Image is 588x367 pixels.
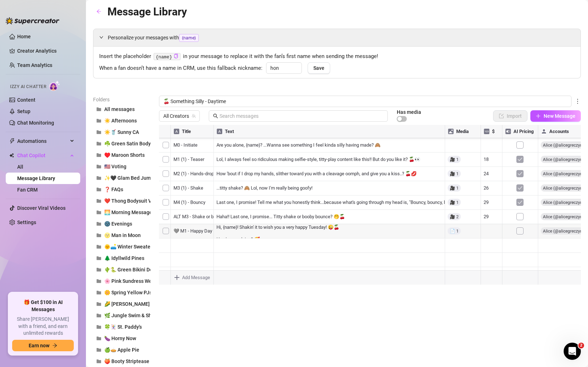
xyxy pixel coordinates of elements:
span: ☘️ Green Satin Bodysuit Nudes [104,141,175,146]
span: ❤️ Thong Bodysuit Vid [104,198,156,204]
span: 🎁 Get $100 in AI Messages [12,299,74,313]
button: 🍏🥧 Apple Pie [93,344,150,356]
span: New Message [544,113,575,119]
span: folder [96,324,101,329]
span: folder [96,164,101,169]
span: folder [96,290,101,295]
a: Setup [17,108,30,114]
button: 🌲 Idyllwild Pines [93,252,150,264]
img: logo-BBDzfeDw.svg [6,17,59,24]
span: folder [96,153,101,158]
span: ❓ FAQs [104,187,123,192]
span: folder [96,130,101,135]
span: folder [96,175,101,180]
span: folder [96,198,101,203]
button: New Message [530,110,581,122]
a: Fan CRM [17,187,38,193]
span: more [574,98,581,105]
button: Click to Copy [174,54,178,59]
span: folder [96,347,101,352]
span: ☀️🥤 Sunny CA [104,129,139,135]
a: Creator Analytics [17,45,74,57]
span: 🌲 Idyllwild Pines [104,255,144,261]
input: Search messages [220,112,384,120]
button: Earn nowarrow-right [12,340,74,351]
span: 🌅 Morning Messages [104,209,155,215]
span: folder [96,359,101,364]
span: 🍀🃏 St. Paddy's [104,324,142,330]
span: thunderbolt [9,138,15,144]
span: ♥️ Maroon Shorts [104,152,145,158]
span: 🍑 Booty Striptease [104,358,149,364]
button: Import [493,110,527,122]
span: 2 [578,343,584,348]
article: Has media [397,110,421,114]
span: folder [96,233,101,238]
span: Izzy AI Chatter [10,83,46,90]
span: Automations [17,135,68,147]
span: 🌿 Jungle Swim & Shower [104,313,163,318]
span: folder [96,187,101,192]
button: 🌽 [PERSON_NAME] [93,298,150,310]
span: 🍏🥧 Apple Pie [104,347,139,353]
span: When a fan doesn’t have a name in CRM, use this fallback nickname: [99,64,262,73]
button: 🌞🛋️ Winter Sweater Sunbask [93,241,150,252]
button: 🍆 Horny Now [93,333,150,344]
span: folder [96,221,101,226]
span: folder [96,336,101,341]
button: 🌿 Jungle Swim & Shower [93,310,150,321]
a: Settings [17,219,36,225]
span: folder [96,279,101,284]
button: 🌚 Evenings [93,218,150,230]
img: AI Chatter [49,81,60,91]
img: Chat Copilot [9,153,14,158]
span: Share [PERSON_NAME] with a friend, and earn unlimited rewards [12,316,74,337]
span: folder [96,118,101,123]
span: folder [96,141,101,146]
span: 🌞🛋️ Winter Sweater Sunbask [104,244,173,250]
span: 🌽 [PERSON_NAME] [104,301,150,307]
button: Save [308,62,330,74]
button: 🌵🐍 Green Bikini Desert Stagecoach [93,264,150,275]
span: All messages [104,106,135,112]
span: team [192,114,196,118]
span: 🌵🐍 Green Bikini Desert Stagecoach [104,267,189,272]
span: 🍆 Horny Now [104,335,136,341]
button: All messages [93,103,150,115]
a: Discover Viral Videos [17,205,66,211]
button: ♥️ Maroon Shorts [93,149,150,161]
span: 🌼 Spring Yellow PJs [104,290,152,295]
span: 🌸 Pink Sundress Welcome [104,278,166,284]
button: ✨🖤 Glam Bed Jump [93,172,150,184]
span: folder [96,107,101,112]
span: 🌝 Man in Moon [104,232,141,238]
span: folder [96,267,101,272]
button: ☘️ Green Satin Bodysuit Nudes [93,138,150,149]
a: Content [17,97,35,103]
button: 🇺🇸 Voting [93,161,150,172]
a: Team Analytics [17,62,52,68]
span: arrow-left [96,9,101,14]
span: plus [536,114,541,119]
button: 🌝 Man in Moon [93,230,150,241]
a: Message Library [17,175,55,181]
span: copy [174,54,178,58]
button: ❓ FAQs [93,184,150,195]
span: 🇺🇸 Voting [104,164,126,169]
article: Message Library [107,3,187,20]
span: Chat Copilot [17,150,68,161]
span: search [213,114,218,119]
article: Folders [93,96,150,103]
button: 🍀🃏 St. Paddy's [93,321,150,333]
button: 🌸 Pink Sundress Welcome [93,275,150,287]
button: ☀️ Afternoons [93,115,150,126]
button: 🍑 Booty Striptease [93,356,150,367]
span: 🌚 Evenings [104,221,132,227]
span: Earn now [29,343,49,348]
iframe: Intercom live chat [564,343,581,360]
span: Save [313,65,324,71]
span: {name} [179,34,199,42]
span: ✨🖤 Glam Bed Jump [104,175,154,181]
span: Personalize your messages with [108,34,575,42]
span: expanded [99,35,103,39]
